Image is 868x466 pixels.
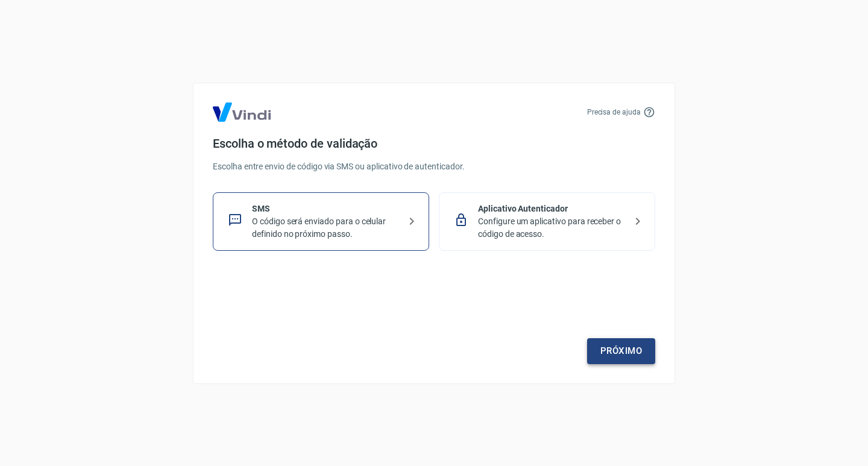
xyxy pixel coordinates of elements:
a: Próximo [587,338,655,364]
div: Aplicativo AutenticadorConfigure um aplicativo para receber o código de acesso. [439,192,655,251]
p: Configure um aplicativo para receber o código de acesso. [478,215,626,241]
p: Precisa de ajuda [587,107,641,118]
div: SMSO código será enviado para o celular definido no próximo passo. [213,192,429,251]
p: Escolha entre envio de código via SMS ou aplicativo de autenticador. [213,160,655,173]
p: Aplicativo Autenticador [478,203,626,215]
img: Logo Vind [213,102,271,122]
h4: Escolha o método de validação [213,136,655,151]
p: SMS [252,203,400,215]
p: O código será enviado para o celular definido no próximo passo. [252,215,400,241]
